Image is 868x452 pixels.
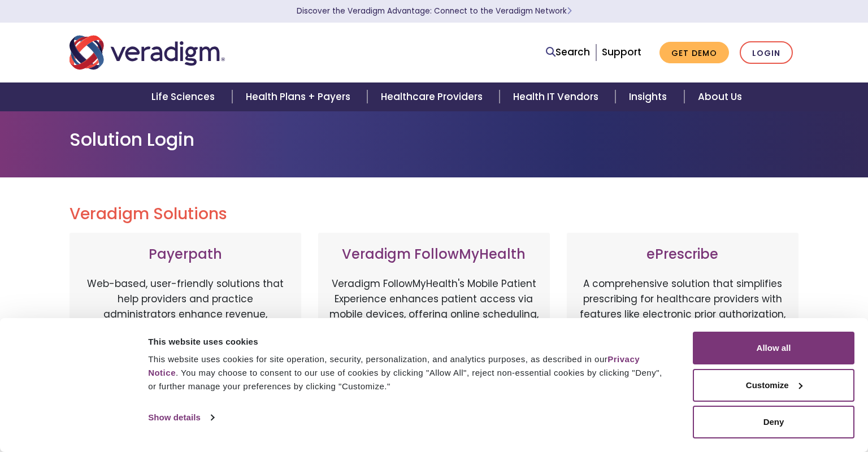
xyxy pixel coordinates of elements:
[70,205,798,224] h2: Veradigm Solutions
[500,82,615,111] a: Health IT Vendors
[148,353,667,393] div: This website uses cookies for site operation, security, personalization, and analytics purposes, ...
[684,82,756,111] a: About Us
[567,6,572,16] span: Learn More
[740,41,793,64] a: Login
[138,82,232,111] a: Life Sciences
[70,129,798,150] h1: Solution Login
[659,42,729,64] a: Get Demo
[615,82,684,111] a: Insights
[602,45,641,59] a: Support
[578,276,787,395] p: A comprehensive solution that simplifies prescribing for healthcare providers with features like ...
[232,82,367,111] a: Health Plans + Payers
[329,276,539,384] p: Veradigm FollowMyHealth's Mobile Patient Experience enhances patient access via mobile devices, o...
[329,246,539,263] h3: Veradigm FollowMyHealth
[578,246,787,263] h3: ePrescribe
[148,335,667,349] div: This website uses cookies
[70,34,225,71] img: Veradigm logo
[81,246,290,263] h3: Payerpath
[148,409,214,426] a: Show details
[546,45,590,60] a: Search
[297,6,572,16] a: Discover the Veradigm Advantage: Connect to the Veradigm NetworkLearn More
[367,82,500,111] a: Healthcare Providers
[693,332,854,364] button: Allow all
[81,276,290,395] p: Web-based, user-friendly solutions that help providers and practice administrators enhance revenu...
[693,369,854,402] button: Customize
[693,406,854,438] button: Deny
